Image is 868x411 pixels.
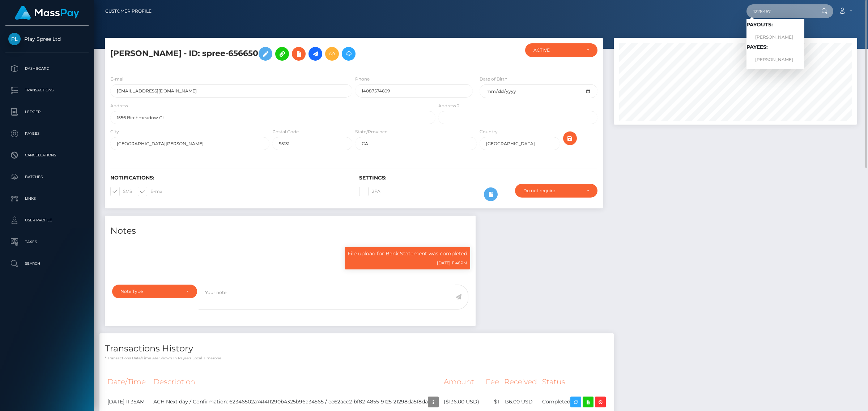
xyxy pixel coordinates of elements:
[8,172,86,182] p: Batches
[359,175,597,181] h6: Settings:
[8,215,86,226] p: User Profile
[105,372,151,392] th: Date/Time
[355,76,370,82] label: Phone
[110,175,348,181] h6: Notifications:
[5,168,89,186] a: Batches
[8,150,86,161] p: Cancellations
[348,250,467,258] p: File upload for Bank Statement was completed
[437,260,467,265] small: [DATE] 11:46PM
[5,146,89,164] a: Cancellations
[5,233,89,251] a: Taxes
[5,103,89,121] a: Ledger
[8,33,21,45] img: Play Spree Ltd
[120,289,180,294] div: Note Type
[5,60,89,78] a: Dashboard
[8,237,86,247] p: Taxes
[483,372,502,392] th: Fee
[5,81,89,99] a: Transactions
[112,285,197,298] button: Note Type
[138,187,165,196] label: E-mail
[359,187,380,196] label: 2FA
[480,129,498,135] label: Country
[438,103,460,109] label: Address 2
[5,36,89,42] span: Play Spree Ltd
[105,4,152,19] a: Customer Profile
[5,255,89,273] a: Search
[355,129,387,135] label: State/Province
[441,372,483,392] th: Amount
[746,4,814,18] input: Search...
[110,103,128,109] label: Address
[105,355,608,361] p: * Transactions date/time are shown in payee's local timezone
[502,372,540,392] th: Received
[110,43,431,64] h5: [PERSON_NAME] - ID: spree-656650
[525,43,597,57] button: ACTIVE
[523,188,581,194] div: Do not require
[533,47,580,53] div: ACTIVE
[110,129,119,135] label: City
[746,44,804,50] h6: Payees:
[151,372,441,392] th: Description
[272,129,299,135] label: Postal Code
[110,76,124,82] label: E-mail
[5,190,89,208] a: Links
[746,31,804,44] a: [PERSON_NAME]
[8,258,86,269] p: Search
[8,107,86,117] p: Ledger
[8,128,86,139] p: Payees
[480,76,507,82] label: Date of Birth
[8,63,86,74] p: Dashboard
[540,372,608,392] th: Status
[8,193,86,204] p: Links
[15,6,79,20] img: MassPay Logo
[5,211,89,229] a: User Profile
[110,225,470,237] h4: Notes
[515,184,597,198] button: Do not require
[105,342,608,355] h4: Transactions History
[309,47,322,61] a: Initiate Payout
[5,125,89,143] a: Payees
[8,85,86,96] p: Transactions
[110,187,132,196] label: SMS
[746,22,804,28] h6: Payouts:
[746,53,804,66] a: [PERSON_NAME]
